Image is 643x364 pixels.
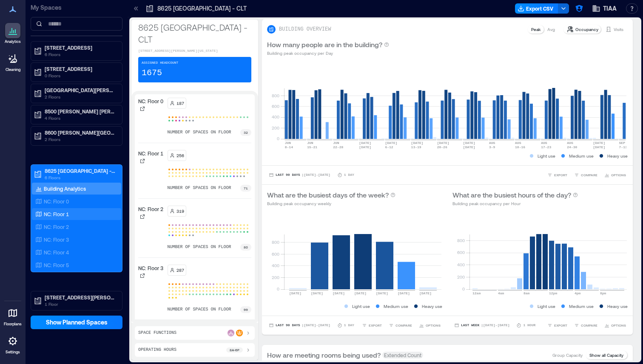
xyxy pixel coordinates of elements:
[498,291,504,295] text: 4am
[285,145,293,149] text: 8-14
[45,294,116,301] p: [STREET_ADDRESS][PERSON_NAME][PERSON_NAME]
[607,303,628,310] p: Heavy use
[244,186,248,191] p: 71
[354,291,367,295] text: [DATE]
[385,145,393,149] text: 6-12
[387,321,414,330] button: COMPARE
[333,291,345,295] text: [DATE]
[45,51,116,58] p: 6 Floors
[549,291,557,295] text: 12pm
[593,145,605,149] text: [DATE]
[554,172,567,178] span: EXPORT
[417,321,442,330] button: OPTIONS
[541,145,551,149] text: 17-23
[3,331,23,357] a: Settings
[531,26,541,33] p: Peak
[45,108,116,115] p: 8500 [PERSON_NAME] [PERSON_NAME] - CLT
[554,323,567,328] span: EXPORT
[168,244,231,251] p: number of spaces on floor
[538,303,555,310] p: Light use
[572,171,599,179] button: COMPARE
[272,251,279,257] tspan: 600
[376,291,388,295] text: [DATE]
[45,115,116,121] p: 4 Floors
[307,145,317,149] text: 15-21
[45,65,116,72] p: [STREET_ADDRESS]
[277,286,279,291] tspan: 0
[2,20,23,47] a: Analytics
[138,150,163,157] p: NC: Floor 1
[546,171,569,179] button: EXPORT
[267,190,389,200] p: What are the busiest days of the week?
[138,347,176,353] p: Operating Hours
[538,152,555,159] p: Light use
[422,303,442,310] p: Heavy use
[176,208,184,214] p: 319
[463,141,475,145] text: [DATE]
[515,3,558,14] button: Export CSV
[452,200,578,207] p: Building peak occupancy per Hour
[44,211,69,217] p: NC: Floor 1
[277,136,279,141] tspan: 0
[457,250,465,255] tspan: 600
[279,26,331,33] p: BUILDING OVERVIEW
[547,26,555,33] p: Avg
[230,347,239,353] p: 8a - 6p
[176,152,184,159] p: 256
[6,67,20,72] p: Cleaning
[359,145,371,149] text: [DATE]
[45,167,116,174] p: 8625 [GEOGRAPHIC_DATA] - CLT
[45,93,116,100] p: 2 Floors
[426,323,441,328] span: OPTIONS
[523,323,535,328] p: 1 Hour
[333,141,339,145] text: JUN
[398,291,410,295] text: [DATE]
[593,141,605,145] text: [DATE]
[524,291,530,295] text: 8am
[333,145,343,149] text: 22-28
[44,198,69,205] p: NC: Floor 0
[267,50,389,56] p: Building peak occupancy per Day
[138,98,163,104] p: NC: Floor 0
[569,303,594,310] p: Medium use
[138,21,251,45] p: 8625 [GEOGRAPHIC_DATA] - CLT
[168,306,231,313] p: number of spaces on floor
[44,185,86,192] p: Building Analytics
[46,318,108,327] span: Show Planned Spaces
[44,249,69,256] p: NC: Floor 4
[138,206,163,212] p: NC: Floor 2
[611,172,626,178] span: OPTIONS
[411,141,424,145] text: [DATE]
[272,240,279,245] tspan: 800
[44,236,69,243] p: NC: Floor 3
[168,129,231,136] p: number of spaces on floor
[603,321,628,330] button: OPTIONS
[6,350,20,355] p: Settings
[138,48,251,54] p: [STREET_ADDRESS][PERSON_NAME][US_STATE]
[168,185,231,192] p: number of spaces on floor
[457,262,465,267] tspan: 400
[45,87,116,93] p: [GEOGRAPHIC_DATA][PERSON_NAME][PERSON_NAME] - CLT
[138,330,176,336] p: Space Functions
[600,291,606,295] text: 8pm
[589,352,623,358] p: Show all Capacity
[285,141,291,145] text: JUN
[45,44,116,51] p: [STREET_ADDRESS]
[457,274,465,279] tspan: 200
[385,141,397,145] text: [DATE]
[369,323,382,328] span: EXPORT
[272,125,279,130] tspan: 200
[176,267,184,274] p: 287
[515,145,525,149] text: 10-16
[575,26,598,33] p: Occupancy
[272,93,279,98] tspan: 800
[360,321,384,330] button: EXPORT
[619,145,627,149] text: 7-13
[452,190,571,200] p: What are the busiest hours of the day?
[31,3,122,12] p: My Spaces
[157,4,247,13] p: 8625 [GEOGRAPHIC_DATA] - CLT
[142,67,162,79] p: 1675
[244,307,248,312] p: 99
[272,104,279,109] tspan: 600
[382,352,423,358] span: Extended Count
